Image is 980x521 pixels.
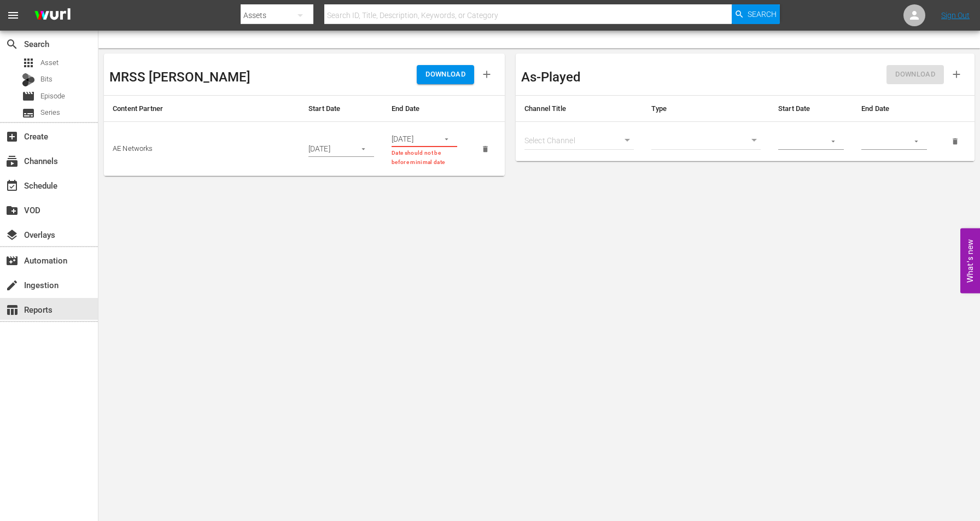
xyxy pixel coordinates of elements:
[104,122,300,176] td: AE Networks
[5,229,19,242] span: Overlays
[392,149,457,167] p: Date should not be before minimal date
[5,38,19,51] span: Search
[475,138,496,160] button: delete
[732,4,780,24] button: Search
[26,3,79,28] img: ans4CAIJ8jUAAAAAAAAAAAAAAAAAAAAAAAAgQb4GAAAAAAAAAAAAAAAAAAAAAAAAJMjXAAAAAAAAAAAAAAAAAAAAAAAAgAT5G...
[22,107,35,120] span: Series
[5,204,19,217] span: VOD
[5,303,19,317] span: Reports
[22,90,35,103] span: Episode
[40,57,59,68] span: Asset
[109,70,250,84] h3: MRSS [PERSON_NAME]
[383,96,466,122] th: End Date
[40,91,65,102] span: Episode
[7,9,20,22] span: menu
[748,4,777,24] span: Search
[960,228,980,293] button: Open Feedback Widget
[516,96,643,122] th: Channel Title
[425,68,465,81] span: DOWNLOAD
[524,133,634,150] div: Select Channel
[944,131,966,152] button: delete
[643,96,769,122] th: Type
[5,254,19,267] span: Automation
[40,74,52,85] span: Bits
[417,65,474,84] button: DOWNLOAD
[5,155,19,168] span: Channels
[5,130,19,143] span: Create
[300,96,383,122] th: Start Date
[5,279,19,292] span: Ingestion
[22,56,35,69] span: Asset
[104,96,300,122] th: Content Partner
[769,96,853,122] th: Start Date
[853,96,936,122] th: End Date
[941,11,970,20] a: Sign Out
[521,70,581,84] h3: As-Played
[40,107,60,118] span: Series
[5,179,19,192] span: Schedule
[22,73,35,86] div: Bits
